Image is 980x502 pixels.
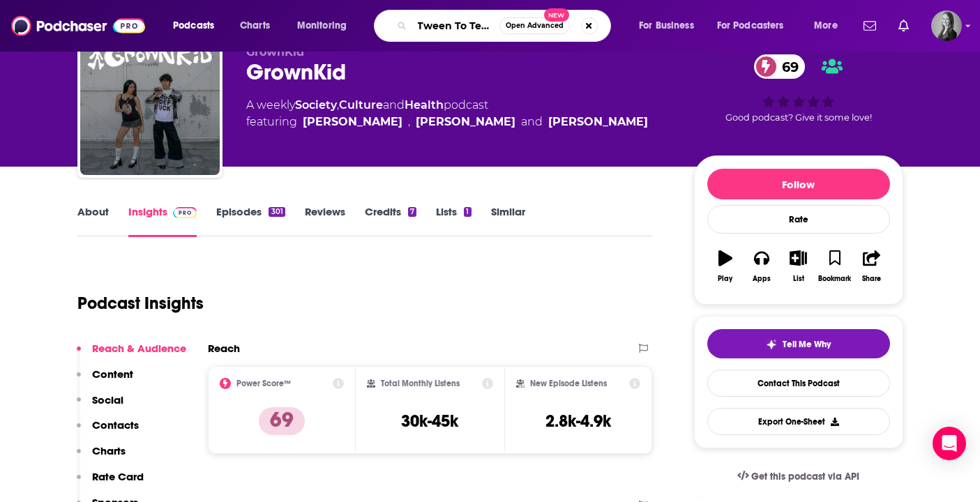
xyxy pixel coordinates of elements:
button: Export One-Sheet [707,408,890,435]
img: User Profile [931,10,962,41]
div: Bookmark [818,275,851,283]
a: Episodes301 [216,205,285,237]
button: Bookmark [817,241,853,291]
div: Rate [707,205,890,234]
button: Play [707,241,744,291]
a: Isaac Hurtado [548,114,648,130]
a: Contact This Podcast [707,370,890,397]
button: open menu [287,15,365,37]
button: Charts [77,444,126,470]
a: Lists1 [436,205,471,237]
span: featuring [246,114,648,130]
button: tell me why sparkleTell Me Why [707,329,890,358]
h2: New Episode Listens [530,379,607,388]
span: New [544,8,569,22]
button: Show profile menu [931,10,962,41]
span: For Business [639,16,694,36]
span: Podcasts [173,16,214,36]
img: GrownKid [80,36,220,175]
div: 7 [408,207,416,217]
a: Health [405,98,444,112]
div: 301 [269,207,285,217]
h3: 30k-45k [401,411,458,432]
div: 69Good podcast? Give it some love! [694,45,903,132]
span: , [408,114,410,130]
button: Content [77,367,133,393]
p: Charts [92,444,126,457]
a: Get this podcast via API [726,459,871,494]
h2: Reach [208,342,240,355]
a: InsightsPodchaser Pro [128,205,197,237]
span: Good podcast? Give it some love! [725,112,872,123]
span: and [383,98,405,112]
a: Reviews [305,205,345,237]
div: Search podcasts, credits, & more... [387,10,624,42]
p: 69 [259,407,305,435]
span: , [337,98,339,112]
a: Similar [491,205,525,237]
a: Gael Aitor [303,114,402,130]
span: For Podcasters [717,16,784,36]
div: Apps [753,275,771,283]
span: Charts [240,16,270,36]
button: open menu [629,15,711,37]
a: Show notifications dropdown [893,14,914,38]
img: Podchaser - Follow, Share and Rate Podcasts [11,13,145,39]
button: Apps [744,241,780,291]
span: Monitoring [297,16,347,36]
div: A weekly podcast [246,97,648,130]
a: Mark Hugo [416,114,515,130]
span: and [521,114,543,130]
p: Social [92,393,123,406]
a: Credits7 [365,205,416,237]
p: Contacts [92,418,139,432]
p: Content [92,367,133,381]
button: Share [853,241,889,291]
span: Get this podcast via API [751,471,859,482]
button: Social [77,393,123,419]
span: Tell Me Why [783,339,831,350]
button: open menu [708,15,804,37]
button: Follow [707,169,890,199]
a: About [77,205,109,237]
a: Show notifications dropdown [858,14,882,38]
div: Open Intercom Messenger [933,427,966,460]
span: GrownKid [246,45,304,59]
p: Reach & Audience [92,342,186,355]
span: 69 [768,54,806,79]
h2: Power Score™ [236,379,291,388]
h2: Total Monthly Listens [381,379,460,388]
span: Logged in as katieTBG [931,10,962,41]
div: List [793,275,804,283]
span: Open Advanced [506,22,564,29]
div: Play [718,275,732,283]
img: Podchaser Pro [173,207,197,218]
a: Charts [231,15,278,37]
h3: 2.8k-4.9k [545,411,611,432]
div: 1 [464,207,471,217]
a: Culture [339,98,383,112]
button: List [780,241,816,291]
button: Contacts [77,418,139,444]
input: Search podcasts, credits, & more... [412,15,499,37]
button: Open AdvancedNew [499,17,570,34]
button: open menu [804,15,855,37]
p: Rate Card [92,470,144,483]
span: More [814,16,838,36]
button: Reach & Audience [77,342,186,367]
a: 69 [754,54,806,79]
a: Society [295,98,337,112]
button: open menu [163,15,232,37]
button: Rate Card [77,470,144,496]
div: Share [862,275,881,283]
img: tell me why sparkle [766,339,777,350]
h1: Podcast Insights [77,293,204,314]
